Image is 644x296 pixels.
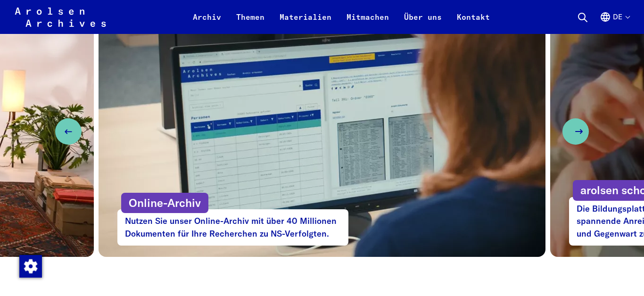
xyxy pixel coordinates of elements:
p: Online-Archiv [121,193,208,214]
button: Deutsch, Sprachauswahl [600,11,629,34]
p: Nutzen Sie unser Online-Archiv mit über 40 Millionen Dokumenten für Ihre Recherchen zu NS-Verfolg... [117,209,348,246]
a: Über uns [396,11,449,34]
div: Zustimmung ändern [19,255,41,277]
a: Online-ArchivNutzen Sie unser Online-Archiv mit über 40 Millionen Dokumenten für Ihre Recherchen ... [99,6,545,257]
img: Zustimmung ändern [19,255,42,278]
button: Previous slide [55,118,82,145]
a: Archiv [185,11,229,34]
a: Themen [229,11,272,34]
a: Mitmachen [339,11,396,34]
a: Kontakt [449,11,497,34]
nav: Primär [185,6,497,28]
a: Materialien [272,11,339,34]
li: 1 / 5 [99,6,545,257]
button: Next slide [562,118,589,145]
